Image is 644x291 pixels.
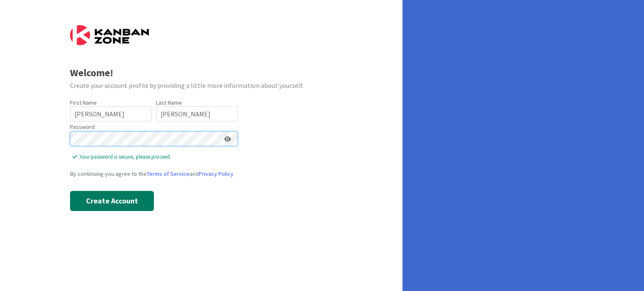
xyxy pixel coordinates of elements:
[199,170,234,178] a: Privacy Policy
[70,170,333,178] div: By continuing you agree to the and
[73,153,238,161] span: Your password is secure, please proceed.
[70,191,154,211] button: Create Account
[70,123,95,131] label: Password
[70,65,333,80] div: Welcome!
[70,99,97,106] label: First Name
[147,170,190,178] a: Terms of Service
[70,25,149,45] img: Kanban Zone
[70,80,333,90] div: Create your account profile by providing a little more information about yourself.
[156,99,182,106] label: Last Name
